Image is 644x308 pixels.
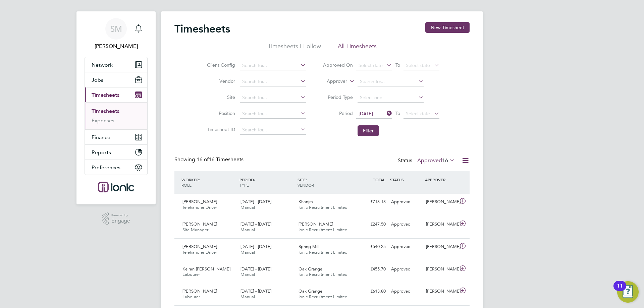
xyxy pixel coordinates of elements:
h2: Timesheets [174,22,230,36]
span: Ionic Recruitment Limited [299,227,347,233]
label: Site [205,94,235,100]
span: Manual [240,204,255,210]
span: Labourer [182,271,200,277]
div: Approved [388,286,423,297]
span: Ionic Recruitment Limited [299,271,347,277]
span: [PERSON_NAME] [182,199,217,204]
span: Preferences [92,164,120,171]
span: Keiran [PERSON_NAME] [182,266,230,272]
span: Ionic Recruitment Limited [299,249,347,255]
span: 16 [442,157,448,164]
label: Timesheet ID [205,126,235,132]
span: [PERSON_NAME] [182,288,217,294]
span: VENDOR [298,182,314,188]
button: Reports [85,145,147,160]
span: Select date [406,111,430,117]
span: Labourer [182,294,200,300]
div: PERIOD [238,174,296,191]
div: £247.50 [354,219,388,230]
span: To [393,109,402,118]
span: / [254,177,255,182]
a: Expenses [92,117,114,124]
span: Finance [92,134,110,140]
span: TYPE [239,182,249,188]
div: APPROVER [423,174,458,186]
span: Network [92,62,113,68]
div: [PERSON_NAME] [423,286,458,297]
a: SM[PERSON_NAME] [85,18,148,50]
label: Period [323,110,353,116]
span: Ionic Recruitment Limited [299,204,347,210]
input: Search for... [240,61,306,70]
span: To [393,61,402,69]
span: [DATE] - [DATE] [240,266,271,272]
div: [PERSON_NAME] [423,219,458,230]
div: Approved [388,196,423,207]
span: Manual [240,294,255,300]
span: Manual [240,227,255,233]
input: Search for... [240,93,306,103]
div: Approved [388,241,423,252]
div: Timesheets [85,102,147,129]
div: SITE [296,174,354,191]
span: Oak Grange [299,288,322,294]
span: 16 of [197,156,209,163]
span: [DATE] - [DATE] [240,199,271,204]
button: Finance [85,130,147,144]
label: Client Config [205,62,235,68]
label: Approver [317,78,347,85]
button: Network [85,57,147,72]
span: [PERSON_NAME] [182,244,217,249]
span: Manual [240,271,255,277]
span: Site Manager [182,227,208,233]
div: Approved [388,264,423,275]
span: Manual [240,249,255,255]
input: Select one [358,93,424,103]
label: Approved On [323,62,353,68]
span: [DATE] [359,111,373,117]
label: Approved [417,157,455,164]
button: Jobs [85,72,147,87]
input: Search for... [240,77,306,86]
div: £713.13 [354,196,388,207]
div: [PERSON_NAME] [423,241,458,252]
input: Search for... [240,125,306,135]
span: ROLE [181,182,192,188]
div: STATUS [388,174,423,186]
img: ionic-logo-retina.png [98,182,134,192]
span: Telehandler Driver [182,249,217,255]
div: Showing [174,156,245,163]
input: Search for... [240,109,306,119]
span: Samantha Mohamed [85,42,148,50]
span: Powered by [111,212,130,218]
span: / [199,177,200,182]
span: [DATE] - [DATE] [240,288,271,294]
button: Preferences [85,160,147,175]
div: [PERSON_NAME] [423,264,458,275]
span: Spring Mill [299,244,319,249]
div: Status [398,156,456,166]
span: / [306,177,307,182]
span: SM [110,24,122,33]
li: Timesheets I Follow [268,42,321,54]
div: 11 [617,286,623,295]
span: [DATE] - [DATE] [240,244,271,249]
span: [DATE] - [DATE] [240,221,271,227]
li: All Timesheets [338,42,377,54]
div: £455.70 [354,264,388,275]
button: Timesheets [85,87,147,102]
button: Open Resource Center, 11 new notifications [617,281,639,303]
span: Khanjra [299,199,313,204]
span: Select date [359,62,383,68]
a: Powered byEngage [102,212,130,225]
span: Ionic Recruitment Limited [299,294,347,300]
label: Position [205,110,235,116]
input: Search for... [358,77,424,86]
div: £613.80 [354,286,388,297]
span: TOTAL [373,177,385,182]
label: Vendor [205,78,235,84]
div: £540.25 [354,241,388,252]
a: Go to home page [85,182,148,192]
div: WORKER [180,174,238,191]
span: Engage [111,218,130,224]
